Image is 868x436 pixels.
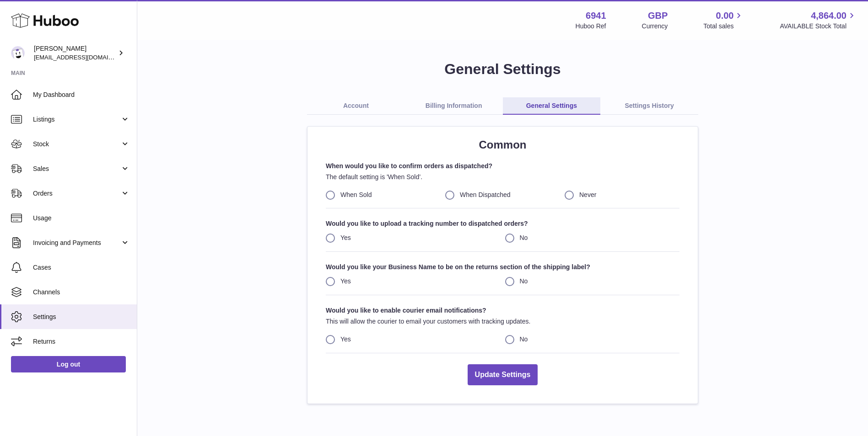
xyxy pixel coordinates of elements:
[326,263,679,271] strong: Would you like your Business Name to be on the returns section of the shipping label?
[34,44,116,62] div: [PERSON_NAME]
[326,162,679,170] strong: When would you like to confirm orders as dispatched?
[648,10,668,22] strong: GBP
[565,191,679,199] label: Never
[34,53,135,61] span: [EMAIL_ADDRESS][DOMAIN_NAME]
[11,46,25,60] img: internalAdmin-6941@internal.huboo.com
[33,288,130,297] span: Channels
[703,10,744,31] a: 0.00 Total sales
[780,22,857,31] span: AVAILABLE Stock Total
[33,263,130,272] span: Cases
[326,234,501,242] label: Yes
[576,22,606,31] div: Huboo Ref
[33,214,130,223] span: Usage
[780,10,857,31] a: 4,864.00 AVAILABLE Stock Total
[326,191,441,199] label: When Sold
[405,97,503,115] a: Billing Information
[503,97,601,115] a: General Settings
[326,138,679,152] h2: Common
[586,10,606,22] strong: 6941
[152,59,853,79] h1: General Settings
[326,335,501,344] label: Yes
[33,115,120,124] span: Listings
[307,97,405,115] a: Account
[703,22,744,31] span: Total sales
[33,140,120,149] span: Stock
[326,173,679,181] p: The default setting is 'When Sold’.
[600,97,698,115] a: Settings History
[326,219,679,228] strong: Would you like to upload a tracking number to dispatched orders?
[642,22,668,31] div: Currency
[716,10,734,22] span: 0.00
[445,191,560,199] label: When Dispatched
[326,277,501,286] label: Yes
[505,234,680,242] label: No
[33,189,120,198] span: Orders
[33,337,130,346] span: Returns
[505,277,680,286] label: No
[811,10,846,22] span: 4,864.00
[326,317,679,326] p: This will allow the courier to email your customers with tracking updates.
[33,313,130,321] span: Settings
[505,335,680,344] label: No
[33,239,120,247] span: Invoicing and Payments
[33,165,120,173] span: Sales
[326,306,679,315] strong: Would you like to enable courier email notifications?
[468,364,538,386] button: Update Settings
[33,90,130,99] span: My Dashboard
[11,356,126,372] a: Log out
